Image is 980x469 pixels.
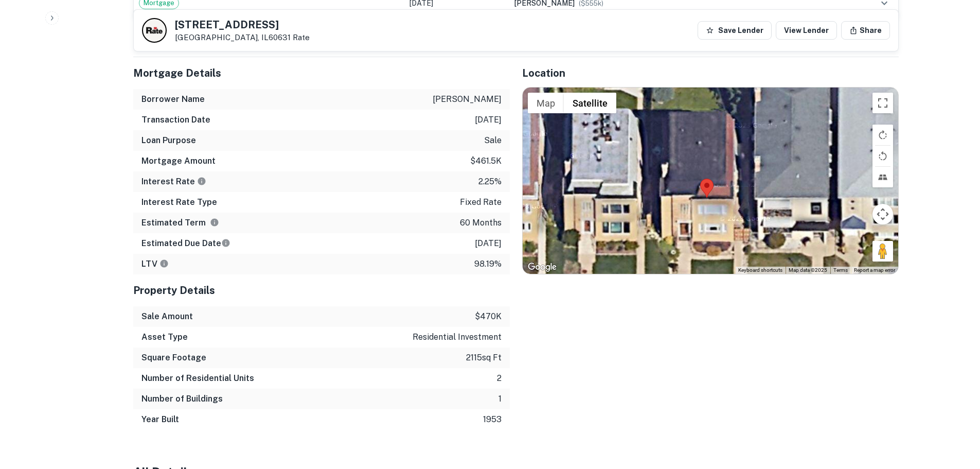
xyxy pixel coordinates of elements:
[478,176,502,188] p: 2.25%
[133,65,510,81] h5: Mortgage Details
[460,196,502,209] p: fixed rate
[133,283,510,298] h5: Property Details
[141,217,219,229] h6: Estimated Term
[475,237,502,250] p: [DATE]
[522,65,899,81] h5: Location
[872,167,893,187] button: Tilt map
[872,125,893,145] button: Rotate map clockwise
[466,352,502,364] p: 2115 sq ft
[872,146,893,166] button: Rotate map counterclockwise
[498,393,502,405] p: 1
[854,267,895,273] a: Report a map error
[141,310,193,323] h6: Sale Amount
[141,413,179,426] h6: Year Built
[141,93,205,106] h6: Borrower Name
[470,155,502,167] p: $461.5k
[460,217,502,229] p: 60 months
[872,241,893,262] button: Drag Pegman onto the map to open Street View
[929,387,980,436] iframe: Chat Widget
[141,155,216,167] h6: Mortgage Amount
[221,238,230,248] svg: Estimate is based on a standard schedule for this type of loan.
[528,93,564,113] button: Show street map
[175,33,310,42] p: [GEOGRAPHIC_DATA], IL60631
[497,372,502,385] p: 2
[141,134,196,147] h6: Loan Purpose
[141,237,230,250] h6: Estimated Due Date
[159,259,169,268] svg: LTVs displayed on the website are for informational purposes only and may be reported incorrectly...
[789,267,827,273] span: Map data ©2025
[141,372,254,385] h6: Number of Residential Units
[141,331,188,343] h6: Asset Type
[197,177,206,186] svg: The interest rates displayed on the website are for informational purposes only and may be report...
[484,134,502,147] p: sale
[475,114,502,126] p: [DATE]
[525,260,559,274] img: Google
[698,21,772,40] button: Save Lender
[474,258,502,270] p: 98.19%
[475,310,502,323] p: $470k
[175,20,310,30] h5: [STREET_ADDRESS]
[141,352,206,364] h6: Square Footage
[841,21,890,40] button: Share
[141,114,210,126] h6: Transaction Date
[210,218,219,227] svg: Term is based on a standard schedule for this type of loan.
[433,93,502,106] p: [PERSON_NAME]
[141,258,169,270] h6: LTV
[483,413,502,426] p: 1953
[141,393,223,405] h6: Number of Buildings
[776,21,837,40] a: View Lender
[738,267,782,274] button: Keyboard shortcuts
[872,93,893,113] button: Toggle fullscreen view
[564,93,616,113] button: Show satellite imagery
[413,331,502,343] p: residential investment
[141,196,217,209] h6: Interest Rate Type
[293,33,310,42] a: Rate
[833,267,848,273] a: Terms (opens in new tab)
[525,260,559,274] a: Open this area in Google Maps (opens a new window)
[872,204,893,224] button: Map camera controls
[141,176,206,188] h6: Interest Rate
